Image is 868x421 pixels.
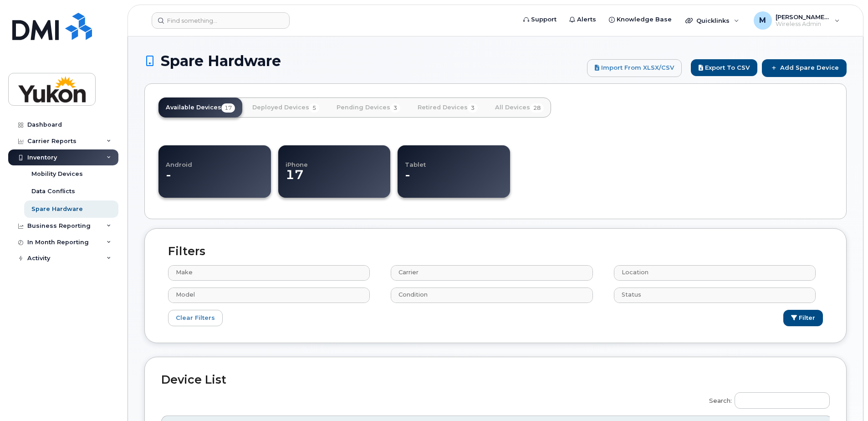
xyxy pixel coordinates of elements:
[405,168,510,191] dd: -
[530,103,544,113] span: 28
[144,53,582,69] h1: Spare Hardware
[783,310,823,327] button: Filter
[286,152,383,168] h4: iPhone
[691,59,757,76] button: Export to CSV
[309,103,319,113] span: 5
[410,98,485,118] a: Retired Devices3
[468,103,478,113] span: 3
[161,374,830,386] h2: Device List
[221,103,235,113] span: 17
[405,152,510,168] h4: Tablet
[166,168,263,191] dd: -
[166,152,263,168] h4: Android
[329,98,408,118] a: Pending Devices3
[158,98,242,118] a: Available Devices17
[488,98,551,118] a: All Devices28
[587,59,682,77] a: Import from XLSX/CSV
[703,386,830,412] label: Search:
[735,392,830,409] input: Search:
[245,98,327,118] a: Deployed Devices5
[762,59,847,77] a: Add Spare Device
[161,245,830,258] h2: Filters
[168,310,223,327] a: Clear Filters
[286,168,383,191] dd: 17
[390,103,400,113] span: 3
